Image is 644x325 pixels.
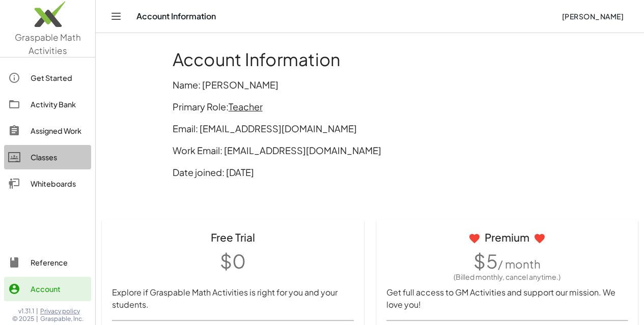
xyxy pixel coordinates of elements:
span: Teacher [229,101,263,112]
a: Activity Bank [4,92,91,116]
div: Reference [31,256,87,269]
div: Activity Bank [31,98,87,110]
span: [PERSON_NAME] [562,12,624,21]
a: Assigned Work [4,119,91,143]
div: Assigned Work [31,125,87,137]
button: Toggle navigation [108,8,124,24]
span: v1.31.1 [18,307,34,315]
span: © 2025 [12,315,34,323]
p: Get full access to GM Activities and support our mission. We love you! [386,286,628,320]
div: Whiteboards [31,178,87,190]
a: Account [4,277,91,301]
p: Name: [PERSON_NAME] [173,78,568,92]
div: Free Trial [112,229,354,245]
p: Explore if Graspable Math Activities is right for you and your students. [112,286,354,320]
p: $5 [386,247,628,274]
p: Email: [EMAIL_ADDRESS][DOMAIN_NAME] [173,122,568,135]
span: Graspable Math Activities [15,32,81,56]
a: Whiteboards [4,171,91,196]
a: Get Started [4,66,91,90]
div: Account [31,283,87,295]
div: Get Started [31,72,87,84]
p: $0 [112,247,354,274]
p: Primary Role: [173,100,568,113]
div: Premium [386,229,628,245]
p: Date joined: [DATE] [173,165,568,179]
span: / month [497,257,540,271]
h1: Account Information [173,49,568,70]
span: | [36,307,38,315]
button: [PERSON_NAME] [553,7,632,25]
a: Classes [4,145,91,169]
span: | [36,315,38,323]
p: Work Email: [EMAIL_ADDRESS][DOMAIN_NAME] [173,143,568,157]
a: Reference [4,250,91,275]
a: Privacy policy [40,307,83,315]
span: Graspable, Inc. [40,315,83,323]
div: Classes [31,151,87,163]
